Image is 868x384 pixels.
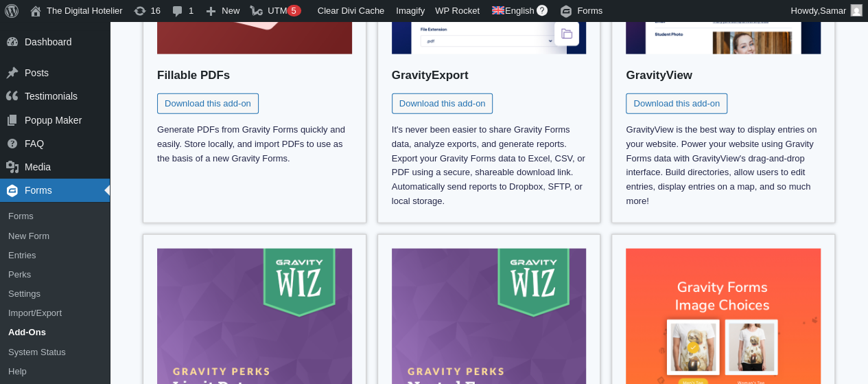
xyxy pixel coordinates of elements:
h3: Fillable PDFs [157,69,352,82]
a: Download this add-on [157,93,259,114]
p: GravityView is the best way to display entries on your website. Power your website using Gravity ... [626,123,821,209]
a: Download this add-on [392,93,493,114]
span: Samar [820,5,846,16]
span: 5 [291,5,296,16]
img: en.svg [492,6,504,14]
h3: GravityView [626,69,821,82]
a: Download this add-on [626,93,727,114]
h3: GravityExport [392,69,587,82]
p: Generate PDFs from Gravity Forms quickly and easily. Store locally, and import PDFs to use as the... [157,123,352,166]
span: Showing content in: English [492,5,535,16]
p: It's never been easier to share Gravity Forms data, analyze exports, and generate reports. Export... [392,123,587,209]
